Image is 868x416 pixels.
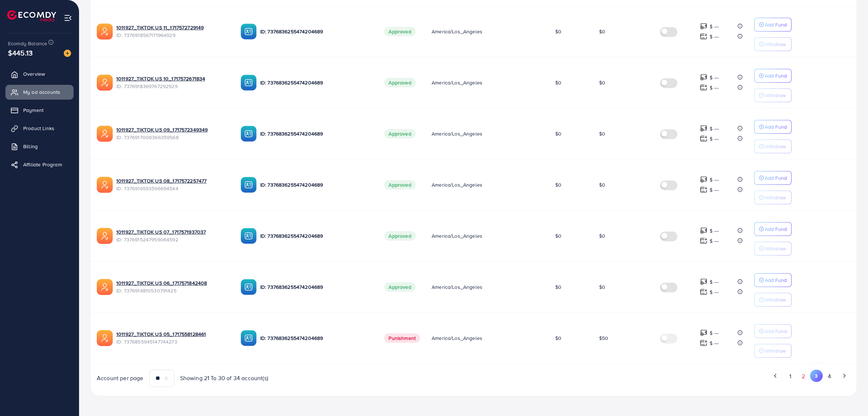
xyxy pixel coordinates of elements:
[700,237,707,245] img: top-up amount
[116,228,206,236] a: 1011927_TIKTOK US 07_1717571937037
[555,130,561,137] span: $0
[241,177,257,193] img: ic-ba-acc.ded83a64.svg
[241,228,257,244] img: ic-ba-acc.ded83a64.svg
[754,191,792,204] button: Withdraw
[599,334,608,342] span: $50
[64,14,72,22] img: menu
[710,124,719,133] p: $ ---
[97,374,144,382] span: Account per page
[241,126,257,142] img: ic-ba-acc.ded83a64.svg
[260,129,373,138] p: ID: 7376836255474204689
[116,330,206,338] a: 1011927_TIKTOK US 05_1717558128461
[432,334,482,342] span: America/Los_Angeles
[710,226,719,235] p: $ ---
[700,22,707,30] img: top-up amount
[97,228,113,244] img: ic-ads-acc.e4c84228.svg
[5,157,74,172] a: Affiliate Program
[700,74,707,81] img: top-up amount
[765,40,786,49] p: Withdraw
[769,370,782,382] button: Go to previous page
[116,185,229,192] span: ID: 7376916593596694544
[754,222,792,236] button: Add Fund
[710,278,719,286] p: $ ---
[754,171,792,185] button: Add Fund
[116,126,208,133] a: 1011927_TIKTOK US 09_1717572349349
[23,143,38,150] span: Billing
[8,40,47,47] span: Ecomdy Balance
[765,91,786,100] p: Withdraw
[700,125,707,132] img: top-up amount
[116,24,204,31] a: 1011927_TIKTOK US 11_1717572729149
[710,73,719,82] p: $ ---
[5,103,74,117] a: Payment
[599,130,605,137] span: $0
[765,295,786,304] p: Withdraw
[765,193,786,202] p: Withdraw
[260,232,373,240] p: ID: 7376836255474204689
[116,279,207,287] a: 1011927_TIKTOK US 06_1717571842408
[700,227,707,234] img: top-up amount
[241,330,257,346] img: ic-ba-acc.ded83a64.svg
[116,236,229,243] span: ID: 7376915247959064592
[555,181,561,188] span: $0
[7,10,56,21] img: logo
[23,125,54,132] span: Product Links
[700,339,707,347] img: top-up amount
[241,24,257,39] img: ic-ba-acc.ded83a64.svg
[754,88,792,102] button: Withdraw
[97,279,113,295] img: ic-ads-acc.e4c84228.svg
[384,180,415,190] span: Approved
[710,22,719,31] p: $ ---
[5,139,74,154] a: Billing
[754,37,792,51] button: Withdraw
[384,282,415,292] span: Approved
[432,181,482,188] span: America/Los_Angeles
[432,283,482,291] span: America/Los_Angeles
[479,370,851,383] ul: Pagination
[700,186,707,194] img: top-up amount
[432,79,482,86] span: America/Los_Angeles
[710,329,719,337] p: $ ---
[754,120,792,134] button: Add Fund
[710,32,719,41] p: $ ---
[180,374,268,382] span: Showing 21 To 30 of 34 account(s)
[384,78,415,87] span: Approved
[710,288,719,296] p: $ ---
[599,28,605,35] span: $0
[384,27,415,36] span: Approved
[116,338,229,345] span: ID: 7376855945147744273
[116,330,229,345] div: <span class='underline'>1011927_TIKTOK US 05_1717558128461</span></br>7376855945147744273
[116,177,229,192] div: <span class='underline'>1011927_TIKTOK US 08_1717572257477</span></br>7376916593596694544
[116,75,205,82] a: 1011927_TIKTOK US 10_1717572671834
[765,20,787,29] p: Add Fund
[754,344,792,358] button: Withdraw
[710,186,719,194] p: $ ---
[260,180,373,189] p: ID: 7376836255474204689
[116,177,207,184] a: 1011927_TIKTOK US 08_1717572257477
[116,75,229,90] div: <span class='underline'>1011927_TIKTOK US 10_1717572671834</span></br>7376918369767292929
[765,327,787,336] p: Add Fund
[5,85,74,99] a: My ad accounts
[765,142,786,151] p: Withdraw
[260,27,373,36] p: ID: 7376836255474204689
[384,129,415,138] span: Approved
[5,67,74,81] a: Overview
[64,50,71,57] img: image
[116,24,229,39] div: <span class='underline'>1011927_TIKTOK US 11_1717572729149</span></br>7376918567171964929
[23,161,62,168] span: Affiliate Program
[555,334,561,342] span: $0
[116,126,229,141] div: <span class='underline'>1011927_TIKTOK US 09_1717572349349</span></br>7376917006366359568
[97,177,113,193] img: ic-ads-acc.e4c84228.svg
[784,370,797,383] button: Go to page 1
[599,79,605,86] span: $0
[116,32,229,39] span: ID: 7376918567171964929
[797,370,810,383] button: Go to page 2
[97,330,113,346] img: ic-ads-acc.e4c84228.svg
[23,70,45,78] span: Overview
[754,273,792,287] button: Add Fund
[241,279,257,295] img: ic-ba-acc.ded83a64.svg
[555,232,561,240] span: $0
[754,18,792,32] button: Add Fund
[700,33,707,40] img: top-up amount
